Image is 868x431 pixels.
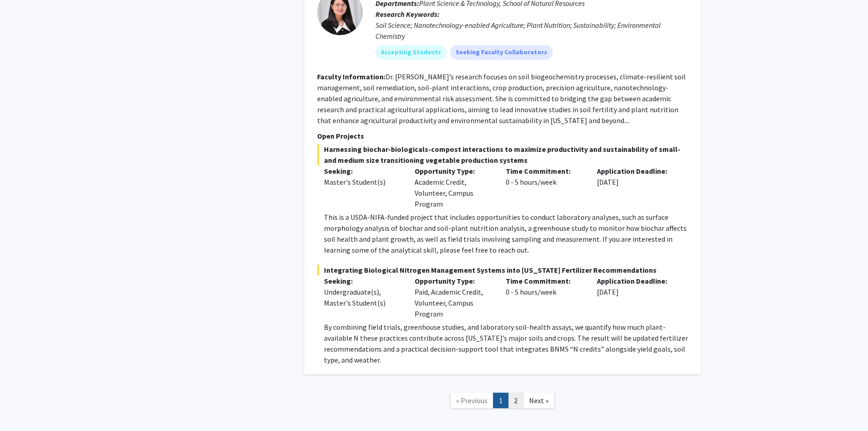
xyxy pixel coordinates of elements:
nav: Page navigation [304,384,701,421]
div: 0 - 5 hours/week [499,166,590,209]
span: Next » [529,396,549,405]
a: 2 [508,393,524,409]
p: Application Deadline: [597,275,674,286]
p: Seeking: [324,166,401,177]
p: Time Commitment: [506,166,583,177]
p: Opportunity Type: [415,166,492,177]
p: Opportunity Type: [415,275,492,286]
div: Undergraduate(s), Master's Student(s) [324,286,401,308]
a: 1 [493,393,508,409]
div: Master's Student(s) [324,177,401,187]
iframe: Chat [7,390,39,424]
p: Time Commitment: [506,275,583,286]
b: Research Keywords: [375,10,440,19]
mat-chip: Seeking Faculty Collaborators [450,45,553,60]
div: [DATE] [590,166,681,209]
a: Next [523,393,555,409]
div: Soil Science; Nanotechnology-enabled Agriculture; Plant Nutrition; Sustainability; Environmental ... [375,20,688,42]
div: 0 - 5 hours/week [499,275,590,319]
fg-read-more: Dr. [PERSON_NAME]’s research focuses on soil biogeochemistry processes, climate-resilient soil ma... [317,72,686,125]
a: Previous Page [450,393,493,409]
p: Application Deadline: [597,166,674,177]
div: [DATE] [590,275,681,319]
p: By combining field trials, greenhouse studies, and laboratory soil-health assays, we quantify how... [324,322,688,365]
span: Harnessing biochar-biologicals-compost interactions to maximize productivity and sustainability o... [317,144,688,166]
span: Integrating Biological Nitrogen Management Systems into [US_STATE] Fertilizer Recommendations [317,265,688,275]
p: Seeking: [324,275,401,286]
b: Faculty Information: [317,72,385,81]
span: « Previous [456,396,488,405]
div: Paid, Academic Credit, Volunteer, Campus Program [408,275,499,319]
p: Open Projects [317,130,688,141]
p: This is a USDA-NIFA-funded project that includes opportunities to conduct laboratory analyses, su... [324,212,688,255]
div: Academic Credit, Volunteer, Campus Program [408,166,499,209]
mat-chip: Accepting Students [375,45,447,60]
